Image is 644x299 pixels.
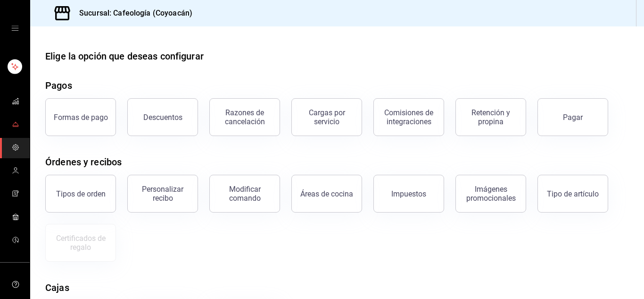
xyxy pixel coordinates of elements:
button: Áreas de cocina [291,175,362,213]
button: Impuestos [373,175,444,213]
button: Razones de cancelación [209,98,280,136]
font: Cajas [45,282,69,293]
font: Retención y propina [471,108,510,126]
font: Cargas por servicio [309,108,345,126]
font: Tipo de artículo [547,189,599,198]
button: Certificados de regalo [45,224,116,262]
font: Formas de pago [54,113,108,122]
button: Modificar comando [209,175,280,213]
font: Descuentos [143,113,182,122]
font: Impuestos [391,189,426,198]
font: Comisiones de integraciones [384,108,433,126]
button: Imágenes promocionales [455,175,526,213]
font: Razones de cancelación [225,108,265,126]
font: Personalizar recibo [142,185,183,203]
button: Descuentos [127,98,198,136]
button: Retención y propina [455,98,526,136]
font: Imágenes promocionales [466,185,516,203]
button: Pagar [537,98,608,136]
font: Elige la opción que deseas configurar [45,51,204,62]
font: Sucursal: Cafeología (Coyoacán) [79,9,192,17]
button: Cargas por servicio [291,98,362,136]
button: Formas de pago [45,98,116,136]
font: Áreas de cocina [300,189,353,198]
button: Tipos de orden [45,175,116,213]
font: Tipos de orden [56,189,106,198]
button: open drawer [11,25,19,32]
button: Tipo de artículo [537,175,608,213]
font: Pagos [45,80,72,91]
font: Pagar [563,113,583,122]
font: Certificados de regalo [56,234,106,252]
button: Personalizar recibo [127,175,198,213]
font: Órdenes y recibos [45,156,122,168]
button: Comisiones de integraciones [373,98,444,136]
font: Modificar comando [229,185,261,203]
